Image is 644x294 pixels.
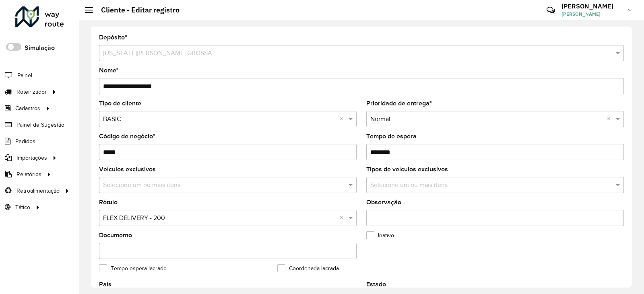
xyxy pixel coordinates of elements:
[99,99,141,108] label: Tipo de cliente
[17,71,32,80] span: Painel
[607,114,614,124] span: Clear all
[17,187,60,195] span: Retroalimentação
[15,104,40,113] span: Cadastros
[99,164,156,174] label: Veículos exclusivos
[542,2,559,19] a: Contato Rápido
[561,2,622,10] h3: [PERSON_NAME]
[340,114,347,124] span: Clear all
[17,121,64,129] span: Painel de Sugestão
[340,213,347,223] span: Clear all
[99,66,119,75] label: Nome
[99,264,167,273] label: Tempo espera lacrado
[17,154,47,162] span: Importações
[99,197,118,207] label: Rótulo
[366,132,417,141] label: Tempo de espera
[99,280,111,289] label: País
[15,203,30,212] span: Tático
[15,137,35,146] span: Pedidos
[93,6,180,14] h2: Cliente - Editar registro
[366,280,386,289] label: Estado
[366,231,394,240] label: Inativo
[17,170,41,179] span: Relatórios
[99,230,132,240] label: Documento
[366,99,432,108] label: Prioridade de entrega
[17,88,47,96] span: Roteirizador
[25,43,55,53] label: Simulação
[99,33,127,42] label: Depósito
[366,197,401,207] label: Observação
[277,264,339,273] label: Coordenada lacrada
[561,10,622,18] span: [PERSON_NAME]
[366,164,448,174] label: Tipos de veículos exclusivos
[99,132,155,141] label: Código de negócio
